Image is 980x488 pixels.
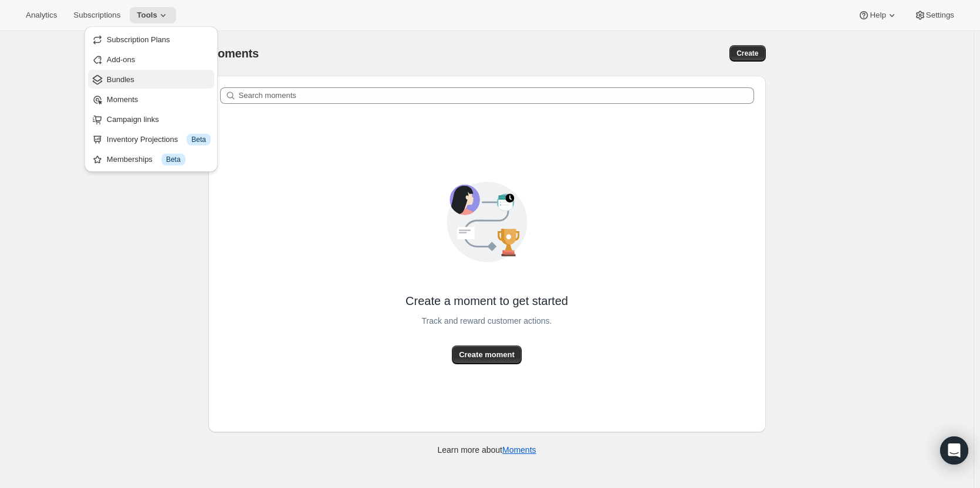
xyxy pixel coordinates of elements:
[459,349,515,361] span: Create moment
[88,150,214,168] button: Memberships
[870,11,886,20] span: Help
[736,49,758,58] span: Create
[107,154,211,165] div: Memberships
[437,444,536,456] p: Learn more about
[88,70,214,89] button: Bundles
[88,130,214,148] button: Inventory Projections
[926,11,954,20] span: Settings
[191,135,206,144] span: Beta
[107,95,138,104] span: Moments
[88,30,214,49] button: Subscription Plans
[107,115,159,124] span: Campaign links
[107,35,170,44] span: Subscription Plans
[88,50,214,69] button: Add-ons
[729,45,765,62] button: Create
[208,47,259,60] span: Moments
[26,11,57,20] span: Analytics
[166,155,181,164] span: Beta
[851,7,904,23] button: Help
[239,87,754,104] input: Search moments
[940,436,968,465] div: Open Intercom Messenger
[452,345,522,364] button: Create moment
[107,55,135,64] span: Add-ons
[88,110,214,128] button: Campaign links
[107,134,211,145] div: Inventory Projections
[73,11,120,20] span: Subscriptions
[907,7,961,23] button: Settings
[421,313,552,329] span: Track and reward customer actions.
[130,7,176,23] button: Tools
[88,90,214,109] button: Moments
[405,293,568,309] span: Create a moment to get started
[502,445,536,455] a: Moments
[66,7,127,23] button: Subscriptions
[137,11,157,20] span: Tools
[19,7,64,23] button: Analytics
[107,75,134,84] span: Bundles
